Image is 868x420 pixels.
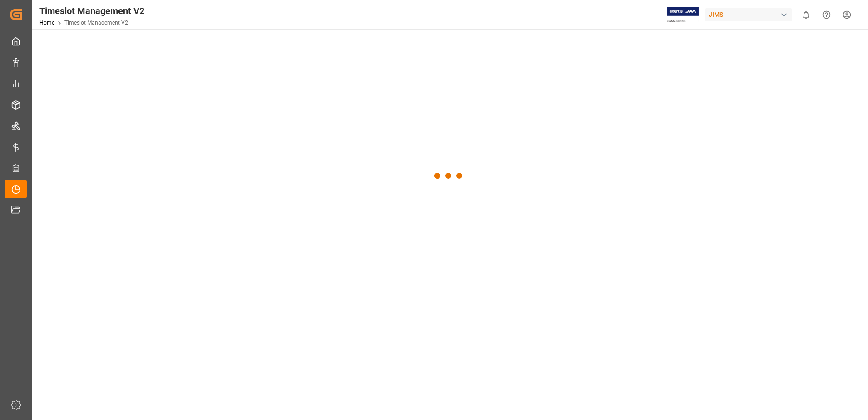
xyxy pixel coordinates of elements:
div: JIMS [705,8,792,21]
a: Home [39,20,54,26]
button: JIMS [705,6,796,23]
button: show 0 new notifications [796,5,816,25]
img: Exertis%20JAM%20-%20Email%20Logo.jpg_1722504956.jpg [667,7,699,23]
div: Timeslot Management V2 [39,4,144,18]
button: Help Center [816,5,837,25]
